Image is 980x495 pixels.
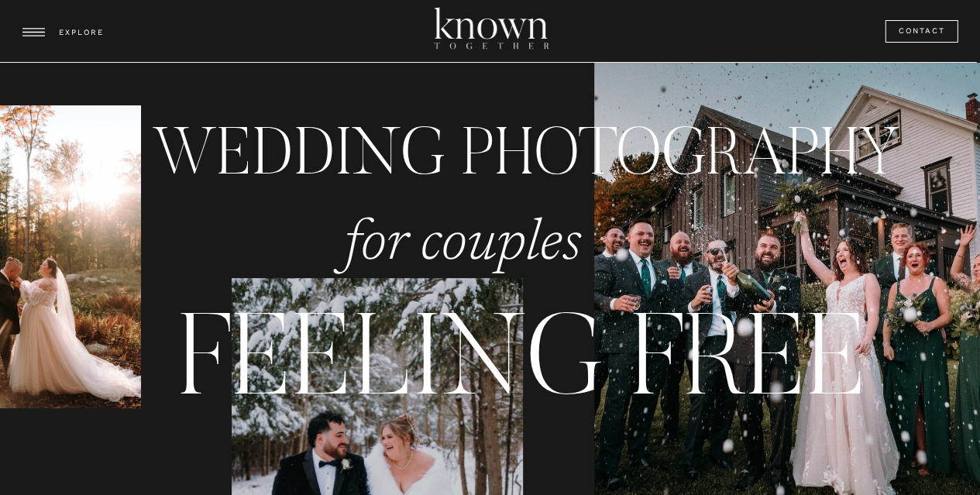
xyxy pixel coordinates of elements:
[152,112,917,197] h2: WEDDING PHOTOGRAPHY
[88,287,958,397] h3: FEELING FREE
[899,24,947,39] a: Contact
[59,26,107,40] h3: EXPLORE
[344,211,586,287] h2: for couples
